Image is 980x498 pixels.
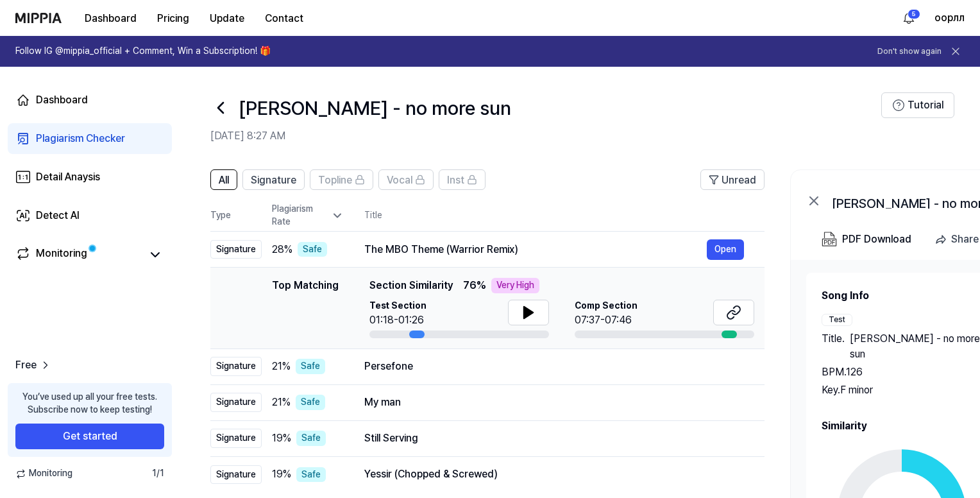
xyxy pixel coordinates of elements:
span: Test Section [369,300,427,313]
h1: Follow IG @mippia_official + Comment, Win a Subscription! 🎁 [15,45,271,58]
div: Monitoring [36,246,87,264]
div: 01:18-01:26 [369,313,427,328]
button: All [210,169,237,190]
span: 1 / 1 [152,467,164,480]
span: Section Similarity [369,278,453,293]
div: 07:37-07:46 [575,313,638,328]
div: Signature [210,429,262,448]
a: Plagiarism Checker [8,123,172,154]
a: Update [199,1,255,36]
button: Tutorial [881,92,954,118]
div: Detect AI [36,208,80,223]
h1: maxim black - no more sun [239,94,511,121]
span: Unread [722,173,756,188]
span: Inst [447,173,464,188]
div: Safe [296,467,326,483]
div: Signature [210,393,262,412]
div: Safe [296,359,325,374]
div: My man [364,395,744,410]
span: 76 % [463,278,486,293]
span: Topline [318,173,352,188]
span: 21 % [272,395,291,410]
button: Update [199,6,255,31]
button: Get started [15,424,164,449]
div: 5 [908,9,920,19]
button: Unread [700,169,765,190]
span: Vocal [387,173,412,188]
div: Still Serving [364,431,744,446]
span: 19 % [272,467,291,482]
span: All [219,173,229,188]
button: Don't show again [877,46,942,57]
span: Title . [822,331,845,362]
span: Free [15,357,37,373]
button: Topline [310,169,373,190]
div: Persefone [364,359,744,374]
div: Safe [296,431,326,446]
div: Plagiarism Checker [36,131,125,146]
div: Safe [296,395,325,410]
a: Monitoring [15,246,141,264]
span: Monitoring [15,467,72,480]
button: Dashboard [74,6,147,31]
a: Free [15,357,52,373]
div: Signature [210,357,262,376]
h2: [DATE] 8:27 AM [210,128,881,144]
span: 21 % [272,359,291,374]
button: Vocal [378,169,434,190]
img: 알림 [901,10,917,26]
th: Type [210,200,262,232]
button: оорлл [934,10,965,26]
button: Signature [242,169,305,190]
div: Share [951,231,979,248]
div: You’ve used up all your free tests. Subscribe now to keep testing! [22,391,157,416]
a: Dashboard [8,85,172,116]
a: Detect AI [8,200,172,231]
span: 19 % [272,431,291,446]
th: Title [364,200,765,231]
div: Dashboard [36,92,88,108]
img: logo [15,13,62,23]
a: Detail Anaysis [8,162,172,193]
span: 28 % [272,242,292,257]
div: Safe [298,242,327,257]
button: Contact [255,6,314,31]
div: Top Matching [272,278,339,338]
div: Detail Anaysis [36,169,100,185]
div: The MBO Theme (Warrior Remix) [364,242,707,257]
div: Plagiarism Rate [272,203,344,228]
div: Test [822,314,852,326]
div: Yessir (Chopped & Screwed) [364,467,744,482]
div: PDF Download [842,231,911,248]
button: Pricing [147,6,199,31]
button: Inst [439,169,486,190]
div: Signature [210,240,262,259]
div: Very High [491,278,539,293]
span: Signature [251,173,296,188]
button: Open [707,239,744,260]
img: PDF Download [822,232,837,247]
button: PDF Download [819,227,914,252]
span: Comp Section [575,300,638,313]
button: 알림5 [899,8,919,28]
div: Signature [210,465,262,485]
